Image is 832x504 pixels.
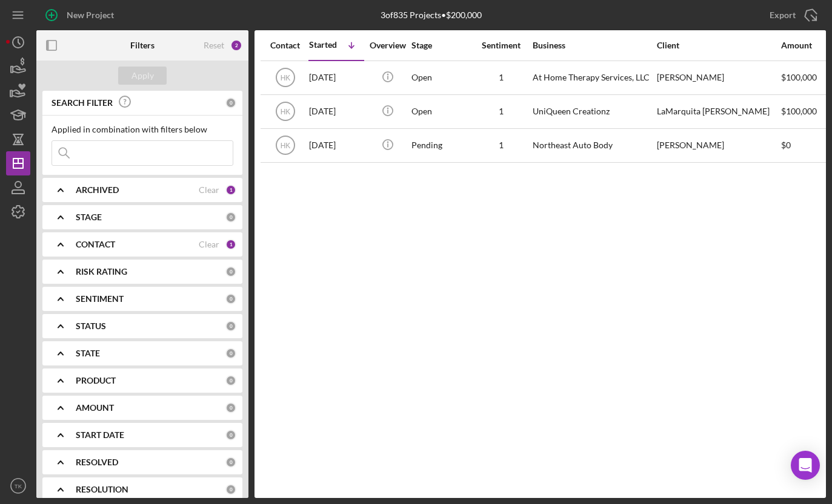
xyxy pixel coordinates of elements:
div: 0 [225,484,236,495]
div: 1 [225,239,236,250]
button: Apply [118,67,167,85]
div: 1 [471,106,531,116]
div: 0 [225,321,236,332]
b: STATE [76,349,100,358]
div: Client [657,41,778,50]
div: UniQueen Creationz [533,96,654,128]
div: Business [533,41,654,50]
div: 0 [225,402,236,413]
div: $100,000 [781,62,827,94]
div: Clear [199,240,219,249]
b: RESOLUTION [76,485,128,494]
div: 0 [225,266,236,277]
b: ARCHIVED [76,185,119,195]
div: Amount [781,41,827,50]
div: Open [411,62,470,94]
div: Open Intercom Messenger [791,451,820,480]
div: Sentiment [471,41,531,50]
div: Stage [411,41,470,50]
button: Export [757,3,826,27]
div: Reset [204,41,224,50]
div: 0 [225,375,236,386]
text: HK [280,108,290,116]
b: STAGE [76,212,102,222]
div: [DATE] [309,129,364,162]
div: 1 [471,73,531,82]
b: AMOUNT [76,403,114,413]
div: LaMarquita [PERSON_NAME] [657,96,778,128]
div: Northeast Auto Body [533,129,654,162]
div: 0 [225,293,236,304]
div: 1 [225,185,236,195]
div: Open [411,96,470,128]
div: Apply [131,67,154,85]
div: Applied in combination with filters below [52,125,233,134]
div: $100,000 [781,96,827,128]
button: New Project [36,3,126,27]
b: START DATE [76,430,124,440]
div: Contact [262,41,308,50]
div: At Home Therapy Services, LLC [533,62,654,94]
div: 0 [225,97,236,108]
text: TK [15,483,22,489]
div: New Project [67,3,114,27]
b: SEARCH FILTER [52,98,113,108]
div: [DATE] [309,62,364,94]
div: Started [309,40,337,50]
b: Filters [130,41,155,50]
text: HK [280,74,290,82]
div: 0 [225,457,236,468]
div: [DATE] [309,96,364,128]
div: [PERSON_NAME] [657,129,778,162]
div: 3 of 835 Projects • $200,000 [381,10,482,20]
div: 0 [225,348,236,359]
div: 0 [225,430,236,440]
b: PRODUCT [76,376,116,385]
div: Overview [365,41,410,50]
div: $0 [781,129,827,162]
b: RESOLVED [76,457,118,467]
text: HK [280,142,290,150]
b: CONTACT [76,240,115,249]
div: [PERSON_NAME] [657,62,778,94]
b: RISK RATING [76,267,127,277]
b: SENTIMENT [76,294,124,304]
div: 2 [230,39,242,51]
b: STATUS [76,321,106,331]
div: Clear [199,185,219,195]
button: TK [6,474,30,498]
div: Pending [411,129,470,162]
div: 0 [225,212,236,223]
div: 1 [471,140,531,150]
div: Export [770,3,796,27]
